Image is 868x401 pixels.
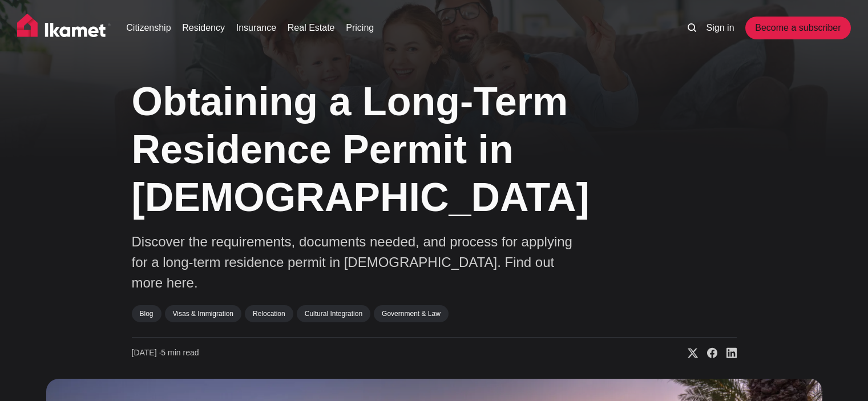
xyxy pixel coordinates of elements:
a: Citizenship [126,21,171,35]
a: Share on Facebook [698,347,717,359]
a: Government & Law [374,305,449,322]
a: Residency [182,21,225,35]
h1: Obtaining a Long-Term Residence Permit in [DEMOGRAPHIC_DATA] [132,78,623,221]
a: Share on X [679,347,698,359]
a: Visas & Immigration [165,305,241,322]
a: Cultural Integration [297,305,370,322]
a: Relocation [245,305,293,322]
a: Sign in [706,21,734,35]
a: Insurance [236,21,276,35]
a: Real Estate [288,21,335,35]
a: Become a subscriber [745,17,850,39]
a: Pricing [346,21,374,35]
p: Discover the requirements, documents needed, and process for applying for a long-term residence p... [132,232,588,293]
a: Blog [132,305,162,322]
time: 5 min read [132,347,199,359]
span: [DATE] ∙ [132,348,162,357]
img: Ikamet home [17,14,111,42]
a: Share on Linkedin [717,347,737,359]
